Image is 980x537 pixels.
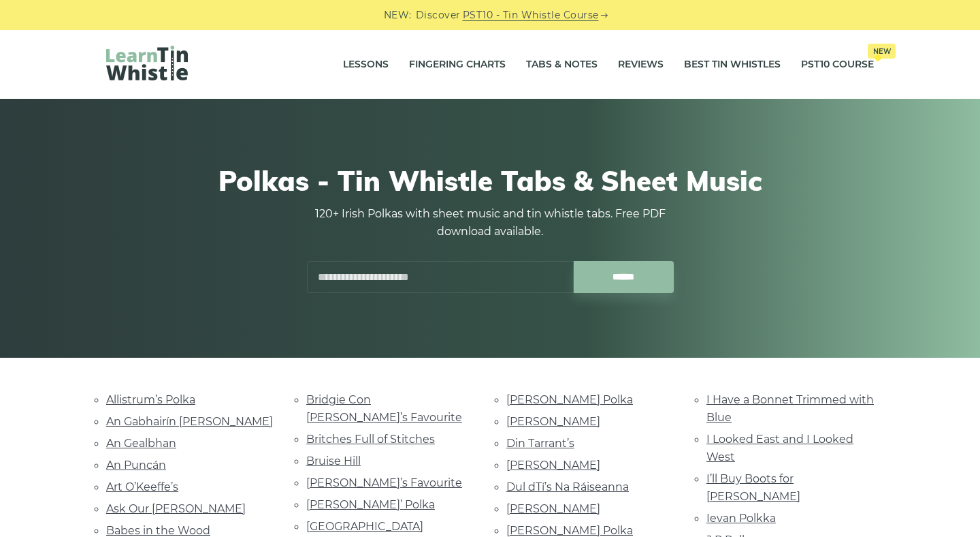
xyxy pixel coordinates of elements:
a: [GEOGRAPHIC_DATA] [306,520,423,533]
a: Art O’Keeffe’s [106,480,178,493]
a: [PERSON_NAME] Polka [506,524,633,537]
a: Babes in the Wood [106,524,210,537]
a: [PERSON_NAME] [506,459,600,472]
a: I Looked East and I Looked West [706,433,853,463]
a: An Gabhairín [PERSON_NAME] [106,415,273,428]
a: Tabs & Notes [526,48,598,82]
a: Allistrum’s Polka [106,393,195,406]
a: [PERSON_NAME]’ Polka [306,498,435,511]
a: PST10 CourseNew [801,48,874,82]
a: I’ll Buy Boots for [PERSON_NAME] [706,472,800,503]
a: Reviews [618,48,664,82]
a: [PERSON_NAME] [506,415,600,428]
a: Din Tarrant’s [506,437,574,450]
a: Fingering Charts [409,48,506,82]
a: An Puncán [106,459,166,472]
a: Best Tin Whistles [684,48,781,82]
h1: Polkas - Tin Whistle Tabs & Sheet Music [106,164,874,197]
a: An Gealbhan [106,437,176,450]
a: Ask Our [PERSON_NAME] [106,502,246,515]
a: Bruise Hill [306,455,361,467]
a: I Have a Bonnet Trimmed with Blue [706,393,874,424]
img: LearnTinWhistle.com [106,46,188,80]
span: New [868,44,896,59]
a: [PERSON_NAME] [506,502,600,515]
a: [PERSON_NAME] Polka [506,393,633,406]
a: Lessons [343,48,389,82]
a: Dul dTí’s Na Ráiseanna [506,480,629,493]
a: Britches Full of Stitches [306,433,435,446]
a: Bridgie Con [PERSON_NAME]’s Favourite [306,393,462,424]
a: [PERSON_NAME]’s Favourite [306,476,462,489]
p: 120+ Irish Polkas with sheet music and tin whistle tabs. Free PDF download available. [306,205,674,241]
a: Ievan Polkka [706,512,776,525]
